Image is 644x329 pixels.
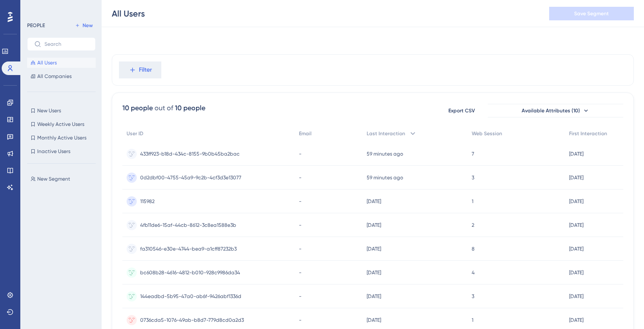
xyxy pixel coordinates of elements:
[27,22,45,29] div: PEOPLE
[27,146,96,156] button: Inactive Users
[569,151,583,157] time: [DATE]
[569,293,583,299] time: [DATE]
[140,317,244,323] span: 0736cda5-1076-49ab-b8d7-779d8cd0a2d3
[37,59,57,66] span: All Users
[299,293,301,300] span: -
[569,317,583,323] time: [DATE]
[569,198,583,204] time: [DATE]
[367,293,381,299] time: [DATE]
[27,174,101,184] button: New Segment
[299,317,301,323] span: -
[112,8,145,20] div: All Users
[299,130,312,137] span: Email
[299,269,301,276] span: -
[37,107,61,114] span: New Users
[155,103,173,113] div: out of
[367,246,381,252] time: [DATE]
[472,198,473,205] span: 1
[299,198,301,205] span: -
[569,130,607,137] span: First Interaction
[27,106,96,116] button: New Users
[175,103,205,113] div: 10 people
[367,317,381,323] time: [DATE]
[569,270,583,276] time: [DATE]
[367,222,381,228] time: [DATE]
[569,246,583,252] time: [DATE]
[37,148,70,155] span: Inactive Users
[299,151,301,157] span: -
[522,107,580,114] span: Available Attributes (10)
[367,270,381,276] time: [DATE]
[367,175,403,181] time: 59 minutes ago
[472,222,474,229] span: 2
[569,222,583,228] time: [DATE]
[488,104,623,117] button: Available Attributes (10)
[140,245,237,252] span: fa310546-e30e-4744-bea9-a1cff87232b3
[27,133,96,143] button: Monthly Active Users
[569,175,583,181] time: [DATE]
[140,198,155,205] span: 115982
[472,174,474,181] span: 3
[139,65,152,75] span: Filter
[83,22,93,29] span: New
[299,174,301,181] span: -
[367,198,381,204] time: [DATE]
[27,58,96,68] button: All Users
[440,104,483,117] button: Export CSV
[37,134,86,141] span: Monthly Active Users
[37,121,84,128] span: Weekly Active Users
[27,71,96,81] button: All Companies
[37,73,72,80] span: All Companies
[119,61,161,78] button: Filter
[127,130,144,137] span: User ID
[574,10,609,17] span: Save Segment
[472,293,474,300] span: 3
[472,151,474,157] span: 7
[448,107,475,114] span: Export CSV
[140,151,240,157] span: 433ff923-b18d-434c-8155-9b0b45ba2bac
[299,222,301,229] span: -
[122,103,153,113] div: 10 people
[472,269,475,276] span: 4
[472,130,502,137] span: Web Session
[140,269,240,276] span: bc608b28-4616-4812-b010-928c9986da34
[140,222,236,229] span: 4fb11de6-15af-44cb-8612-3c8ea1588e3b
[44,41,88,47] input: Search
[72,20,96,31] button: New
[140,174,241,181] span: 0d2dbf00-4755-45a9-9c2b-4cf3d3e13077
[549,7,634,20] button: Save Segment
[299,245,301,252] span: -
[472,245,475,252] span: 8
[140,293,241,300] span: 144eadbd-5b95-47a0-ab6f-9426abf1336d
[367,151,403,157] time: 59 minutes ago
[367,130,405,137] span: Last Interaction
[472,317,473,323] span: 1
[37,176,70,182] span: New Segment
[27,119,96,129] button: Weekly Active Users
